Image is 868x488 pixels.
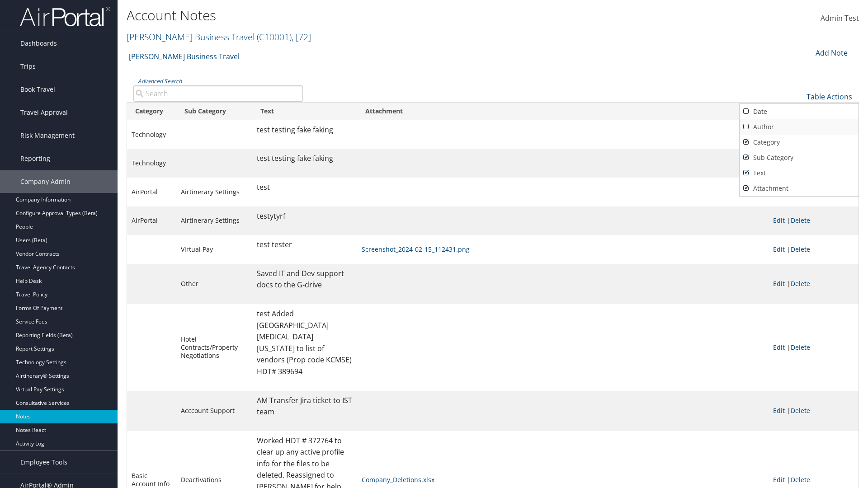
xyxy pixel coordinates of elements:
[20,78,55,101] span: Book Travel
[20,124,75,147] span: Risk Management
[20,451,67,474] span: Employee Tools
[20,32,57,55] span: Dashboards
[20,170,71,193] span: Company Admin
[20,147,50,170] span: Reporting
[740,135,859,150] a: Category
[740,165,859,181] a: Text
[740,150,859,165] a: Sub Category
[20,101,68,124] span: Travel Approval
[20,55,36,78] span: Trips
[740,104,859,119] a: Date
[740,181,859,196] a: Attachment
[740,119,859,135] a: Author
[20,6,110,27] img: airportal-logo.png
